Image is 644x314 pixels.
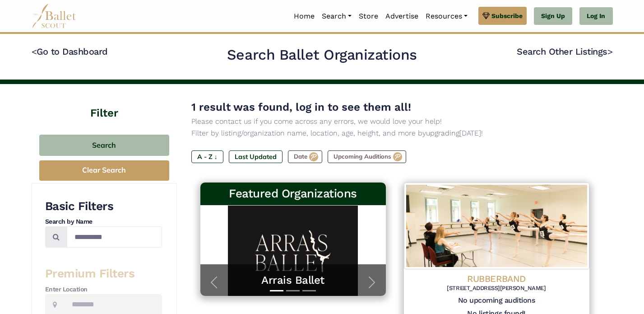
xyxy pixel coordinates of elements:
button: Slide 1 [270,286,283,296]
h4: Filter [32,84,177,121]
button: Search [39,135,169,156]
h2: Search Ballet Organizations [227,46,417,65]
h3: Featured Organizations [208,186,379,202]
label: Upcoming Auditions [328,150,406,163]
h3: Premium Filters [45,266,162,281]
button: Clear Search [39,160,169,181]
a: Advertise [382,7,422,26]
a: Store [355,7,382,26]
img: gem.svg [482,11,490,21]
span: 1 result was found, log in to see them all! [191,101,411,113]
button: Slide 3 [302,286,316,296]
span: Subscribe [491,11,523,21]
h3: Basic Filters [45,199,162,214]
a: upgrading [426,129,459,137]
a: Subscribe [478,7,527,25]
h4: RUBBERBAND [411,273,582,285]
code: > [607,46,613,57]
p: Filter by listing/organization name, location, age, height, and more by [DATE]! [191,127,598,139]
p: Please contact us if you come across any errors, we would love your help! [191,116,598,127]
img: Logo [404,183,589,269]
label: A - Z ↓ [191,150,223,163]
h6: [STREET_ADDRESS][PERSON_NAME] [411,285,582,292]
button: Slide 2 [286,286,300,296]
a: Search Other Listings> [517,46,612,57]
input: Search by names... [67,226,162,248]
h4: Enter Location [45,285,162,294]
a: Resources [422,7,471,26]
label: Last Updated [229,150,283,163]
label: Date [288,150,322,163]
a: Sign Up [534,7,572,25]
code: < [32,46,37,57]
a: Arrais Ballet [209,273,377,287]
a: Home [290,7,318,26]
a: Search [318,7,355,26]
h5: No upcoming auditions [411,296,582,305]
a: Log In [579,7,612,25]
a: <Go to Dashboard [32,46,108,57]
h4: Search by Name [45,217,162,226]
